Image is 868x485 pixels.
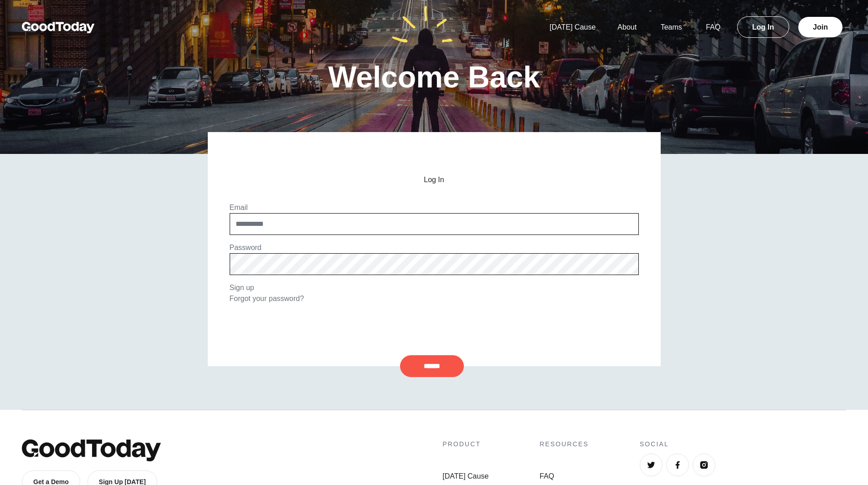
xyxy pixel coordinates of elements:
label: Password [230,244,262,251]
a: Twitter [640,454,663,476]
h2: Log In [230,176,639,184]
a: [DATE] Cause [442,471,488,482]
img: GoodToday [22,22,95,33]
h1: Welcome Back [328,62,540,92]
img: Twitter [647,460,656,470]
a: Teams [650,23,693,31]
h4: Resources [539,439,589,449]
img: GoodToday [22,439,161,461]
a: Sign up [230,284,254,291]
a: Forgot your password? [230,295,304,302]
label: Email [230,204,248,211]
a: [DATE] Cause [539,23,606,31]
a: Facebook [666,454,689,476]
img: Facebook [673,460,682,470]
a: Instagram [693,454,715,476]
a: Join [798,17,842,37]
h4: Social [640,439,846,449]
a: FAQ [539,471,589,482]
img: Instagram [699,460,709,470]
a: About [606,23,647,31]
a: FAQ [695,23,731,31]
a: Log In [737,16,789,38]
h4: Product [442,439,488,449]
